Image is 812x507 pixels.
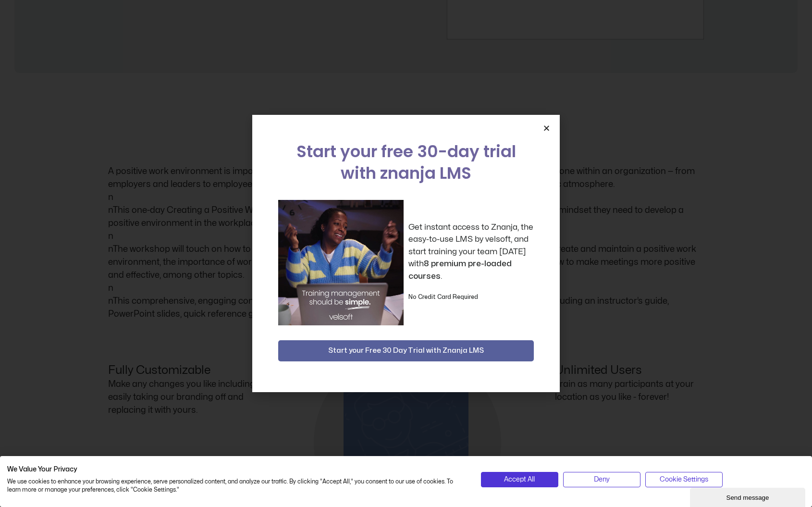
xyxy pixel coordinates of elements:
[278,141,534,184] h2: Start your free 30-day trial with znanja LMS
[7,478,467,494] p: We use cookies to enhance your browsing experience, serve personalized content, and analyze our t...
[278,200,404,325] img: a woman sitting at her laptop dancing
[7,465,467,474] h2: We Value Your Privacy
[408,221,534,283] p: Get instant access to Znanja, the easy-to-use LMS by velsoft, and start training your team [DATE]...
[278,340,534,361] button: Start your Free 30 Day Trial with Znanja LMS
[563,472,640,487] button: Deny all cookies
[408,294,478,300] strong: No Credit Card Required
[690,486,807,507] iframe: chat widget
[408,260,512,280] strong: 8 premium pre-loaded courses
[594,474,610,485] span: Deny
[328,345,484,357] span: Start your Free 30 Day Trial with Znanja LMS
[504,474,535,485] span: Accept All
[481,472,558,487] button: Accept all cookies
[660,474,708,485] span: Cookie Settings
[543,124,550,132] a: Close
[645,472,723,487] button: Adjust cookie preferences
